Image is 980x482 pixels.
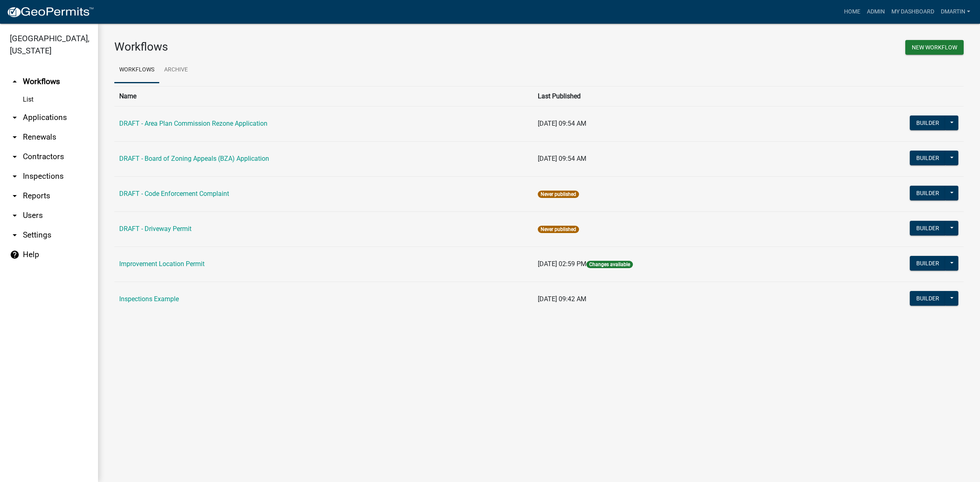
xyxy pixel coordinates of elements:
span: [DATE] 09:54 AM [538,155,586,162]
span: [DATE] 02:59 PM [538,260,586,268]
span: Never published [538,226,579,233]
a: Improvement Location Permit [119,260,205,268]
a: Workflows [114,57,159,83]
th: Last Published [533,86,808,106]
i: arrow_drop_down [10,230,20,240]
button: Builder [910,221,946,235]
a: Archive [159,57,193,83]
button: Builder [910,291,946,306]
a: My Dashboard [888,4,938,20]
i: arrow_drop_up [10,77,20,87]
a: Admin [864,4,888,20]
a: DRAFT - Area Plan Commission Rezone Application [119,120,267,127]
button: Builder [910,256,946,271]
button: New Workflow [905,40,964,55]
button: Builder [910,116,946,130]
span: Never published [538,191,579,198]
h3: Workflows [114,40,533,54]
i: arrow_drop_down [10,171,20,181]
a: dmartin [938,4,973,20]
a: DRAFT - Driveway Permit [119,225,192,233]
th: Name [114,86,533,106]
button: Builder [910,186,946,200]
a: Home [841,4,864,20]
i: arrow_drop_down [10,132,20,142]
i: arrow_drop_down [10,113,20,122]
span: Changes available [586,261,633,268]
i: arrow_drop_down [10,152,20,162]
a: DRAFT - Board of Zoning Appeals (BZA) Application [119,155,269,162]
i: help [10,250,20,260]
span: [DATE] 09:42 AM [538,295,586,303]
i: arrow_drop_down [10,211,20,220]
span: [DATE] 09:54 AM [538,120,586,127]
a: DRAFT - Code Enforcement Complaint [119,190,229,198]
button: Builder [910,151,946,165]
i: arrow_drop_down [10,191,20,201]
a: Inspections Example [119,295,179,303]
